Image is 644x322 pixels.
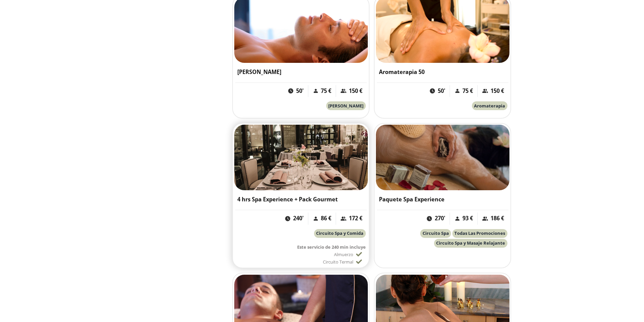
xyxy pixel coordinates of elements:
[462,215,473,222] span: 93 €
[454,230,505,236] span: Todas Las Promociones
[462,87,473,95] span: 75 €
[423,230,449,236] span: Circuito Spa
[297,244,366,250] span: Este servicio de 240 min incluye
[349,215,362,222] span: 172 €
[334,251,353,257] span: Almuerzo
[321,87,331,95] span: 75 €
[349,87,362,95] span: 150 €
[491,87,504,95] span: 150 €
[321,215,331,222] span: 86 €
[293,215,304,222] span: 240'
[438,87,445,95] span: 50'
[435,215,445,222] span: 270'
[374,123,511,268] a: Paquete Spa Experience270'93 €186 €Circuito SpaTodas Las PromocionesCircuito Spa y Masaje Relajante
[296,87,304,95] span: 50'
[379,196,506,203] h3: Paquete Spa Experience
[323,259,353,265] span: Circuito Termal
[379,68,506,76] h3: Aromaterapia 50
[491,215,504,222] span: 186 €
[237,68,364,76] h3: [PERSON_NAME]
[316,230,363,236] span: Circuito Spa y Comida
[232,123,369,268] a: 4 hrs Spa Experience + Pack Gourmet240'86 €172 €Circuito Spa y ComidaEste servicio de 240 min inc...
[237,196,364,203] h3: 4 hrs Spa Experience + Pack Gourmet
[436,240,505,246] span: Circuito Spa y Masaje Relajante
[328,103,363,109] span: [PERSON_NAME]
[474,103,505,109] span: Aromaterapia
